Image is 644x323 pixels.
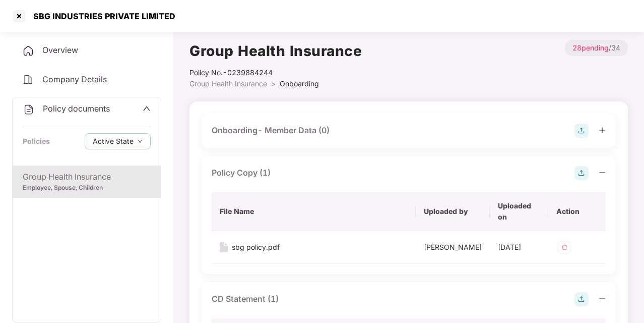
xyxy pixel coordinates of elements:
[565,40,628,56] p: / 34
[572,43,609,52] span: 28 pending
[599,295,606,302] span: minus
[27,11,175,21] div: SBG INDUSTRIES PRIVATE LIMITED
[548,192,606,231] th: Action
[22,74,34,86] img: svg+xml;base64,PHN2ZyB4bWxucz0iaHR0cDovL3d3dy53My5vcmcvMjAwMC9zdmciIHdpZHRoPSIyNCIgaGVpZ2h0PSIyNC...
[23,136,50,147] div: Policies
[189,67,362,78] div: Policy No.- 0239884244
[23,171,151,183] div: Group Health Insurance
[271,79,276,88] span: >
[22,45,34,57] img: svg+xml;base64,PHN2ZyB4bWxucz0iaHR0cDovL3d3dy53My5vcmcvMjAwMC9zdmciIHdpZHRoPSIyNCIgaGVpZ2h0PSIyNC...
[138,139,143,144] span: down
[212,167,271,179] div: Policy Copy (1)
[490,192,548,231] th: Uploaded on
[42,74,107,84] span: Company Details
[23,103,35,116] img: svg+xml;base64,PHN2ZyB4bWxucz0iaHR0cDovL3d3dy53My5vcmcvMjAwMC9zdmciIHdpZHRoPSIyNCIgaGVpZ2h0PSIyNC...
[574,124,589,138] img: svg+xml;base64,PHN2ZyB4bWxucz0iaHR0cDovL3d3dy53My5vcmcvMjAwMC9zdmciIHdpZHRoPSIyOCIgaGVpZ2h0PSIyOC...
[42,45,78,55] span: Overview
[189,79,267,88] span: Group Health Insurance
[599,169,606,176] span: minus
[212,124,330,137] div: Onboarding- Member Data (0)
[280,79,319,88] span: Onboarding
[43,103,110,114] span: Policy documents
[85,133,151,149] button: Active Statedown
[93,136,134,147] span: Active State
[556,239,572,255] img: svg+xml;base64,PHN2ZyB4bWxucz0iaHR0cDovL3d3dy53My5vcmcvMjAwMC9zdmciIHdpZHRoPSIzMiIgaGVpZ2h0PSIzMi...
[23,183,151,193] div: Employee, Spouse, Children
[424,242,482,253] div: [PERSON_NAME]
[574,292,589,306] img: svg+xml;base64,PHN2ZyB4bWxucz0iaHR0cDovL3d3dy53My5vcmcvMjAwMC9zdmciIHdpZHRoPSIyOCIgaGVpZ2h0PSIyOC...
[189,40,362,62] h1: Group Health Insurance
[574,166,589,180] img: svg+xml;base64,PHN2ZyB4bWxucz0iaHR0cDovL3d3dy53My5vcmcvMjAwMC9zdmciIHdpZHRoPSIyOCIgaGVpZ2h0PSIyOC...
[498,242,540,253] div: [DATE]
[220,242,228,252] img: svg+xml;base64,PHN2ZyB4bWxucz0iaHR0cDovL3d3dy53My5vcmcvMjAwMC9zdmciIHdpZHRoPSIxNiIgaGVpZ2h0PSIyMC...
[599,127,606,134] span: plus
[143,104,151,113] span: up
[212,293,279,305] div: CD Statement (1)
[212,192,416,231] th: File Name
[416,192,490,231] th: Uploaded by
[232,242,280,253] div: sbg policy.pdf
